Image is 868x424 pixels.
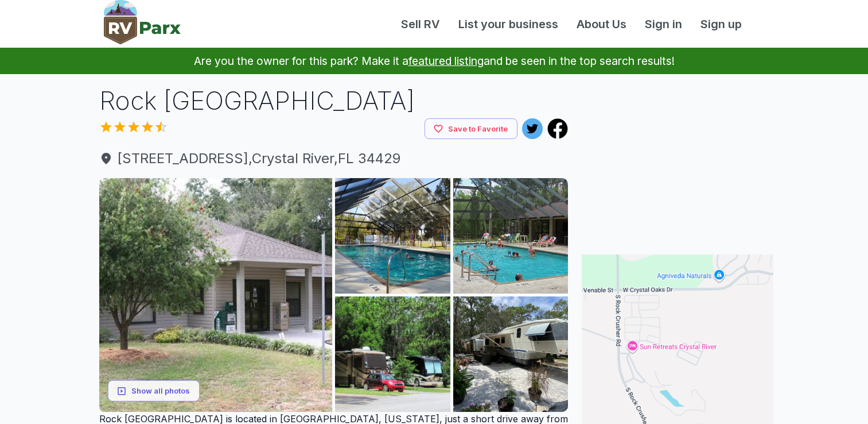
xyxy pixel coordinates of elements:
img: AAcXr8r4bV88KdfP6hfpNX1dFCWETVaOS0T5Pth5zSR1xRT90GFzZlTqu19QxVVrbxxzwozfoEIibv2suKneqZ0J3ea80A7R4... [453,178,569,294]
p: Are you the owner for this park? Make it a and be seen in the top search results! [14,48,854,74]
a: featured listing [408,54,484,68]
h1: Rock [GEOGRAPHIC_DATA] [99,83,569,118]
img: AAcXr8qazBxj_zhC9nAA4K7d-rzH0Fh2VG8b7j2o113zTOw08S0i35TWA5GCm9CFkY3ydtZ39K9-fsz1CkYFsUkAIqiwkZUDj... [453,296,569,412]
a: List your business [449,16,567,33]
button: Save to Favorite [425,118,517,140]
span: [STREET_ADDRESS] , Crystal River , FL 34429 [99,148,569,169]
a: Sign up [691,16,751,33]
button: Show all photos [108,380,200,402]
a: Sell RV [392,16,449,33]
iframe: Advertisement [582,83,773,227]
img: AAcXr8p7fFxzwON4ScbRISGjjpUrKa9MsPdzGtpbkBorWFKZ6biOEq2goFcSDZ-UIpnjv8wBHkZnpaDg785a304oeAPy0YzXB... [335,296,450,412]
a: About Us [567,16,636,33]
a: Sign in [636,16,691,33]
img: AAcXr8qKlCHqXn9BnHGSb3zB0i_W9r4wdNJ8kJpTB4uC1vauX_Z0MSlxlcoo6GCTBeYMJThx1iYCIwp1Xw2SeQAVJZE8iDFBy... [99,178,333,412]
a: [STREET_ADDRESS],Crystal River,FL 34429 [99,148,569,169]
img: AAcXr8qkAAHwt73iEgxrETo1IWU0kP47p3YRQmUmXSLbveoBeJ1KIuBWJtmoyJ4e2Vo8KWU7V5ZmqIboreUBZiI7fCZVdCsC0... [335,178,450,294]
